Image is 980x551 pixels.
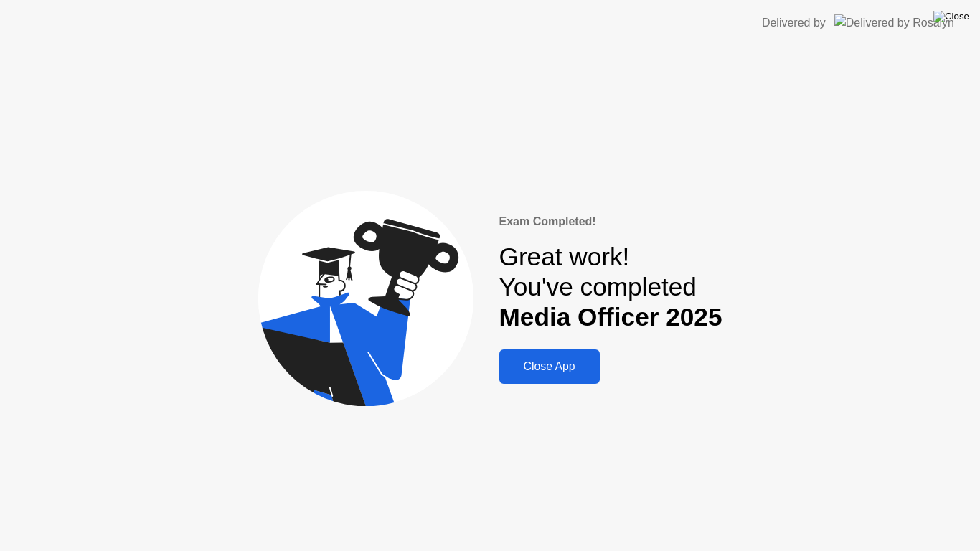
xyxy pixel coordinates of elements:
div: Great work! You've completed [499,242,722,333]
img: Close [933,11,969,22]
button: Close App [499,349,600,384]
div: Exam Completed! [499,213,722,230]
b: Media Officer 2025 [499,303,722,331]
div: Delivered by [762,14,826,32]
div: Close App [504,360,595,373]
img: Delivered by Rosalyn [834,14,954,31]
